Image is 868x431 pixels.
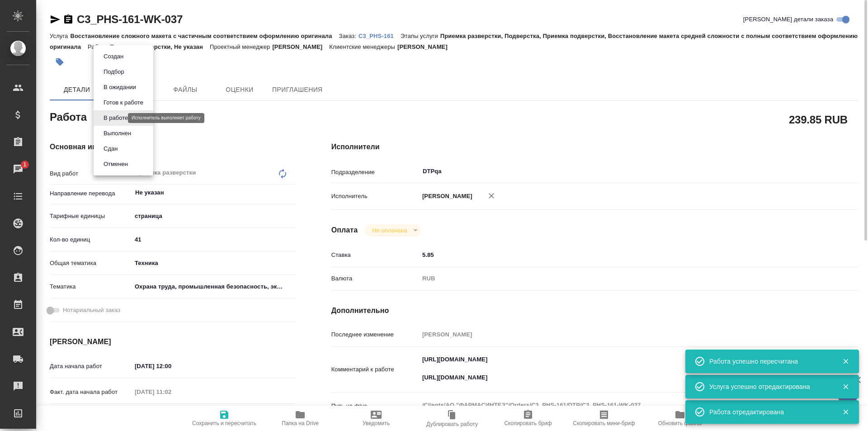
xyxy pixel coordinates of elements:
button: Отменен [101,159,131,169]
button: Сдан [101,144,120,154]
button: Закрыть [836,383,855,391]
button: В работе [101,113,131,123]
button: Создан [101,52,126,62]
button: Закрыть [836,357,855,365]
div: Услуга успешно отредактирована [709,382,829,391]
button: В ожидании [101,82,139,92]
button: Закрыть [836,408,855,416]
button: Подбор [101,67,127,77]
button: Готов к работе [101,98,146,108]
div: Работа успешно пересчитана [709,357,829,366]
button: Выполнен [101,128,134,138]
div: Работа отредактирована [709,407,829,417]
